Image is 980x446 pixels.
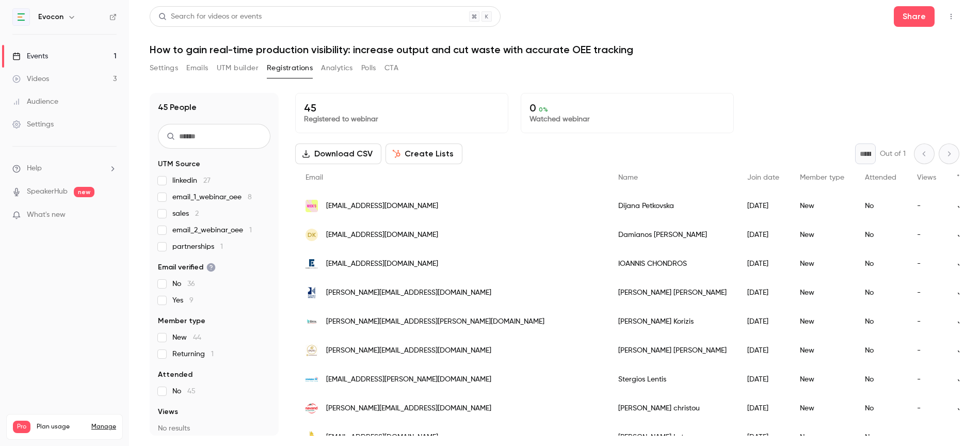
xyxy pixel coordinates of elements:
button: Registrations [267,60,313,76]
div: IOANNIS CHONDROS [608,249,737,278]
span: sales [172,209,199,219]
span: 27 [203,177,211,184]
p: Out of 1 [880,149,906,159]
span: [PERSON_NAME][EMAIL_ADDRESS][DOMAIN_NAME] [326,345,491,356]
span: [PERSON_NAME][EMAIL_ADDRESS][DOMAIN_NAME] [326,403,491,414]
span: What's new [27,210,66,220]
div: Stergios Lentis [608,365,737,394]
span: DK [308,230,316,240]
span: New [172,332,201,343]
span: Member type [800,174,844,181]
span: 1 [211,351,214,358]
p: 45 [304,102,500,114]
span: partnerships [172,242,223,252]
div: [PERSON_NAME] [PERSON_NAME] [608,336,737,365]
li: help-dropdown-opener [12,163,117,174]
span: 45 [187,388,196,395]
div: New [790,192,855,220]
div: [PERSON_NAME] christou [608,394,737,423]
span: Attended [865,174,896,181]
iframe: Noticeable Trigger [104,211,117,220]
div: No [855,336,907,365]
span: UTM Source [158,159,200,169]
div: No [855,307,907,336]
span: 2 [195,210,199,217]
button: Download CSV [295,144,381,164]
span: No [172,386,196,396]
div: [DATE] [737,278,790,307]
span: email_2_webinar_oee [172,225,252,235]
span: 9 [189,297,194,304]
button: UTM builder [217,60,259,76]
span: Email [306,174,323,181]
div: No [855,278,907,307]
div: [DATE] [737,192,790,220]
span: new [74,187,94,197]
div: - [907,394,946,423]
div: New [790,278,855,307]
p: Watched webinar [529,114,725,124]
div: - [907,249,946,278]
span: Name [618,174,638,181]
div: Search for videos or events [158,11,262,22]
h6: Evocon [38,12,63,22]
div: New [790,365,855,394]
span: 8 [248,194,252,201]
div: No [855,249,907,278]
button: Polls [361,60,376,76]
img: nicks.com [306,200,318,212]
div: - [907,192,946,220]
span: 0 % [539,106,548,113]
span: Attended [158,370,192,380]
img: plastikakritis.com [306,286,318,299]
span: [EMAIL_ADDRESS][DOMAIN_NAME] [326,259,438,269]
button: Settings [150,60,178,76]
div: [PERSON_NAME] [PERSON_NAME] [608,278,737,307]
div: [DATE] [737,365,790,394]
div: [DATE] [737,336,790,365]
span: 1 [249,227,252,234]
div: New [790,249,855,278]
div: - [907,336,946,365]
span: [EMAIL_ADDRESS][DOMAIN_NAME] [326,432,438,443]
div: [DATE] [737,394,790,423]
div: - [907,307,946,336]
div: Audience [12,97,58,107]
span: Pro [13,421,30,433]
span: Help [27,163,42,174]
div: [DATE] [737,249,790,278]
div: New [790,394,855,423]
div: Videos [12,74,49,84]
div: No [855,365,907,394]
p: Registered to webinar [304,114,500,124]
span: Views [917,174,936,181]
span: [PERSON_NAME][EMAIL_ADDRESS][DOMAIN_NAME] [326,288,491,298]
button: Create Lists [385,144,462,164]
span: No [172,279,195,289]
button: Share [894,6,935,27]
div: - [907,365,946,394]
h1: How to gain real-time production visibility: increase output and cut waste with accurate OEE trac... [150,43,959,56]
img: damavand.gr [306,402,318,415]
div: New [790,307,855,336]
div: [PERSON_NAME] Korizis [608,307,737,336]
div: New [790,220,855,249]
span: Returning [172,349,214,359]
span: 1 [220,243,223,250]
div: - [907,278,946,307]
span: 36 [187,280,195,288]
div: [DATE] [737,307,790,336]
div: No [855,394,907,423]
button: Analytics [321,60,353,76]
span: 44 [193,334,201,341]
img: hellenicdairies.com [306,258,318,270]
span: [PERSON_NAME][EMAIL_ADDRESS][PERSON_NAME][DOMAIN_NAME] [326,316,544,327]
img: viewredless.com [306,431,318,443]
span: linkedin [172,176,211,186]
button: CTA [384,60,398,76]
div: - [907,220,946,249]
div: Settings [12,119,54,130]
div: Events [12,51,48,61]
p: No results [158,423,270,434]
span: Member type [158,316,205,326]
